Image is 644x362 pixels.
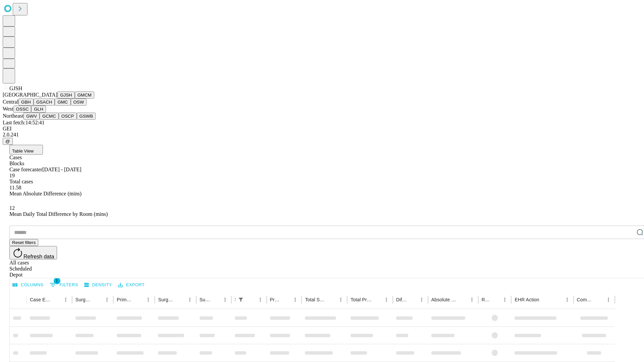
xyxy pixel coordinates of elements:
button: Sort [408,295,417,304]
button: OSW [71,99,87,106]
div: Difference [396,297,407,302]
button: @ [3,138,13,145]
button: Sort [540,295,549,304]
button: Sort [491,295,500,304]
button: Menu [102,295,112,304]
span: West [3,106,13,112]
button: GMC [55,99,70,106]
span: Central [3,99,18,105]
button: Sort [372,295,382,304]
button: OSCP [59,113,77,120]
div: GEI [3,126,641,132]
div: Resolved in EHR [482,297,490,302]
button: Menu [144,295,153,304]
div: EHR Action [515,297,539,302]
button: GJSH [57,92,75,99]
span: Mean Daily Total Difference by Room (mins) [9,211,108,217]
button: Sort [93,295,102,304]
span: [DATE] - [DATE] [42,167,81,172]
div: Surgeon Name [75,297,92,302]
div: Surgery Date [200,297,210,302]
button: GMCM [75,92,94,99]
span: Refresh data [23,254,54,259]
button: Menu [500,295,509,304]
button: Reset filters [9,239,38,246]
span: @ [5,139,10,144]
div: Predicted In Room Duration [270,297,281,302]
span: 19 [9,173,15,178]
button: GSWB [77,113,96,120]
span: 12 [9,205,15,211]
button: Sort [211,295,220,304]
span: Table View [12,148,34,154]
div: Absolute Difference [431,297,457,302]
button: Menu [467,295,477,304]
span: Case forecaster [9,167,42,172]
button: GCMC [40,113,59,120]
button: Sort [52,295,61,304]
button: Menu [562,295,572,304]
button: Sort [458,295,467,304]
button: GSACH [34,99,55,106]
span: 11.58 [9,185,21,190]
button: Menu [256,295,265,304]
div: Scheduled In Room Duration [235,297,235,302]
div: Case Epic Id [30,297,51,302]
button: Menu [382,295,391,304]
button: Menu [185,295,195,304]
button: Density [83,280,114,290]
span: [GEOGRAPHIC_DATA] [3,92,57,98]
button: Sort [246,295,256,304]
button: Menu [417,295,426,304]
div: Primary Service [117,297,133,302]
button: Menu [336,295,345,304]
button: Sort [327,295,336,304]
div: Surgery Name [158,297,175,302]
button: Sort [594,295,604,304]
span: GJSH [9,85,22,91]
span: 1 [54,278,60,284]
button: Show filters [48,280,80,290]
button: OSSC [13,106,32,113]
span: Reset filters [12,240,36,245]
div: Comments [577,297,594,302]
button: Sort [281,295,290,304]
button: Refresh data [9,246,57,259]
span: Northeast [3,113,23,119]
span: Last fetch: 14:52:41 [3,120,45,125]
span: Total cases [9,179,33,184]
button: Menu [290,295,300,304]
button: Menu [61,295,70,304]
div: Total Predicted Duration [351,297,372,302]
button: Select columns [11,280,45,290]
button: Show filters [236,295,246,304]
div: Total Scheduled Duration [305,297,326,302]
button: Menu [604,295,613,304]
div: 2.0.241 [3,132,641,138]
button: Sort [176,295,185,304]
button: Menu [220,295,230,304]
span: Mean Absolute Difference (mins) [9,191,82,196]
div: 1 active filter [236,295,246,304]
button: Table View [9,145,43,155]
button: GBH [18,99,34,106]
button: Export [116,280,146,290]
button: GWV [23,113,40,120]
button: GLH [31,106,46,113]
button: Sort [134,295,144,304]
